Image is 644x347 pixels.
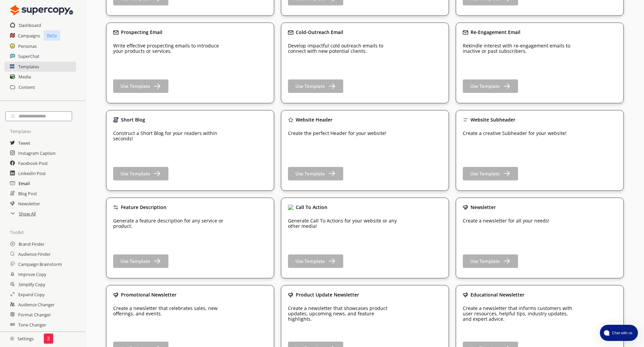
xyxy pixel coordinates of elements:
button: Use Template [463,167,518,180]
b: Use Template [121,258,150,264]
b: Re-Engagement Email [471,29,520,35]
img: Close [288,117,293,123]
img: Close [113,205,119,210]
img: Close [463,292,468,298]
p: Construct a Short Blog for your readers within seconds! [113,131,224,141]
b: Website Subheader [471,116,515,123]
p: Create a newsletter for all your needs! [463,218,549,223]
button: Use Template [288,79,343,93]
a: Content [19,82,35,92]
a: SuperChat [18,51,39,61]
img: Close [463,30,468,35]
a: Improve Copy [18,269,46,279]
b: Use Template [295,171,325,177]
b: Use Template [121,83,150,89]
button: Use Template [463,254,518,268]
p: Create a creative Subheader for your website! [463,131,567,136]
p: Create the perfect Header for your website! [288,131,386,136]
b: Short Blog [121,116,145,123]
b: Use Template [470,258,500,264]
b: Use Template [295,258,325,264]
p: Rekindle interest with re-engagement emails to inactive or past subscribers. [463,43,574,54]
img: Close [113,117,119,123]
p: Generate a feature description for any service or product. [113,218,224,229]
b: Promotional Newsletter [121,291,176,298]
p: Beta [43,30,60,41]
img: Close [113,30,119,35]
a: Personas [18,41,37,51]
h2: Simplify Copy [19,279,45,289]
img: Close [288,205,293,210]
a: Campaign Brainstorm [18,259,62,269]
button: atlas-launcher [600,325,638,341]
p: Write effective prospecting emails to introduce your products or services. [113,43,224,54]
b: Educational Newsletter [471,291,524,298]
h2: Instagram Caption [18,148,56,158]
a: Brand Finder [19,239,44,249]
p: Create a newsletter that informs customers with user resources, helpful tips, industry updates, a... [463,306,574,322]
b: Feature Description [121,204,166,210]
h2: Audience Finder [18,249,51,259]
button: Use Template [113,254,168,268]
a: Expand Copy [18,289,44,300]
a: Format Changer [18,310,51,320]
a: Tweet [18,138,30,148]
p: 2 [47,336,50,341]
img: Close [10,337,14,341]
button: Use Template [288,254,343,268]
img: Close [288,30,293,35]
b: Call To Action [296,204,327,210]
a: Blog Post [18,188,37,199]
a: Dashboard [19,20,41,30]
a: Audience Changer [18,300,55,310]
a: Templates [18,62,39,72]
a: Facebook Post [18,158,48,168]
p: Create a newsletter that showcases product updates, upcoming news, and feature highlights. [288,306,399,322]
a: Media [19,72,31,82]
b: Product Update Newsletter [296,291,359,298]
b: Use Template [295,83,325,89]
button: Use Template [113,167,168,180]
a: Newsletter [18,199,40,209]
p: Develop impactful cold outreach emails to connect with new potential clients. [288,43,399,54]
p: Generate Call To Actions for your website or any other media! [288,218,399,229]
b: Use Template [470,83,500,89]
img: Close [463,117,468,123]
img: Close [10,3,73,17]
b: Prospecting Email [121,29,162,35]
b: Use Template [470,171,500,177]
img: Close [288,292,293,298]
b: Newsletter [471,204,496,210]
a: LinkedIn Post [18,168,46,178]
button: Use Template [288,167,343,180]
a: Tone Changer [18,320,46,330]
a: Campaigns [18,31,40,41]
span: Chat with us [609,330,634,336]
img: Close [113,292,119,298]
a: Email [19,178,30,188]
b: Cold-Outreach Email [296,29,343,35]
b: Use Template [121,171,150,177]
a: Show All [19,209,36,219]
b: Website Header [296,116,332,123]
button: Use Template [463,79,518,93]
